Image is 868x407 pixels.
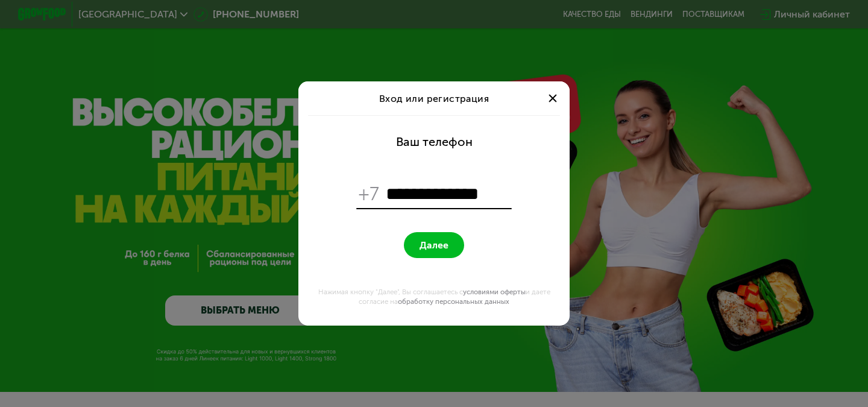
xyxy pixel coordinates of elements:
span: Далее [420,239,448,251]
a: обработку персональных данных [398,297,509,306]
span: +7 [359,183,380,206]
a: условиями оферты [463,288,526,296]
span: Вход или регистрация [379,93,489,104]
button: Далее [404,232,464,258]
div: Ваш телефон [396,134,473,149]
div: Нажимая кнопку "Далее", Вы соглашаетесь с и даете согласие на [306,287,562,306]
